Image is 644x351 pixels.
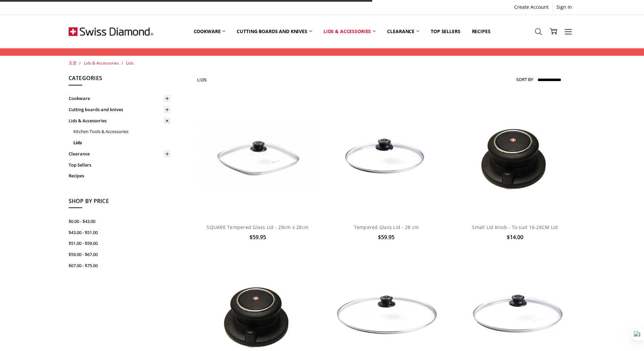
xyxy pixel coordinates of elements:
[69,249,171,260] a: $59.00 - $67.00
[69,60,77,66] a: 主页
[69,115,171,126] a: Lids & Accessories
[207,224,309,230] a: SQUARE Tempered Glass Lid - 28cm x 28cm
[197,97,318,218] img: SQUARE Tempered Glass Lid - 28cm x 28cm
[69,216,171,227] a: $0.00 - $43.00
[69,15,153,48] img: Free Shipping On Every Order
[507,233,523,241] span: $14.00
[73,137,171,148] a: Lids
[126,60,134,66] a: Lids
[466,16,496,46] a: Recipes
[69,170,171,181] a: Recipes
[69,197,171,208] h5: Shop By Price
[381,16,425,46] a: Clearance
[69,148,171,159] a: Clearance
[553,2,576,12] a: Sign In
[69,227,171,238] a: $43.00 - $51.00
[197,77,207,82] h1: Lids
[326,120,447,195] img: Tempered Glass Lid - 28 cm
[188,16,231,46] a: Cookware
[249,233,266,241] span: $59.95
[84,60,119,66] a: Lids & Accessories
[197,97,318,218] a: SQUARE Tempered Glass Lid - 28cm x 28cm
[69,260,171,271] a: $67.00 - $75.00
[425,16,466,46] a: Top Sellers
[354,224,419,230] a: Tempered Glass Lid - 28 cm
[326,97,447,218] a: Tempered Glass Lid - 28 cm
[466,97,565,218] img: Small Lid Knob - To suit 16-26CM Lid
[69,238,171,249] a: $51.00 - $59.00
[231,16,318,46] a: Cutting boards and knives
[318,16,381,46] a: Lids & Accessories
[516,74,533,85] label: Sort By
[510,2,552,12] a: Create Account
[378,233,395,241] span: $59.95
[69,104,171,115] a: Cutting boards and knives
[454,97,575,218] a: Small Lid Knob - To suit 16-26CM Lid
[472,224,558,230] a: Small Lid Knob - To suit 16-26CM Lid
[73,126,171,137] a: Kitchen Tools & Accessories
[69,159,171,171] a: Top Sellers
[69,93,171,104] a: Cookware
[69,74,171,85] h5: Categories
